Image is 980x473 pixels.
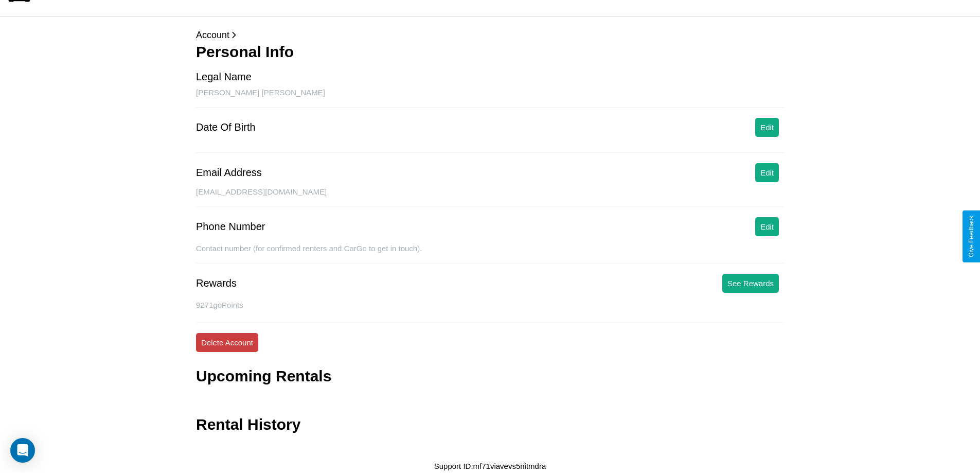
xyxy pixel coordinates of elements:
[755,163,779,182] button: Edit
[10,438,35,463] div: Open Intercom Messenger
[196,167,262,179] div: Email Address
[196,187,784,207] div: [EMAIL_ADDRESS][DOMAIN_NAME]
[196,43,784,61] h3: Personal Info
[196,367,331,385] h3: Upcoming Rentals
[196,121,256,133] div: Date Of Birth
[968,216,975,257] div: Give Feedback
[755,118,779,137] button: Edit
[196,71,252,83] div: Legal Name
[196,298,784,312] p: 9271 goPoints
[196,244,784,264] div: Contact number (for confirmed renters and CarGo to get in touch).
[196,333,258,352] button: Delete Account
[196,277,237,289] div: Rewards
[196,88,784,108] div: [PERSON_NAME] [PERSON_NAME]
[434,459,546,473] p: Support ID: mf71viavevs5nitmdra
[196,416,300,433] h3: Rental History
[755,217,779,236] button: Edit
[722,274,779,293] button: See Rewards
[196,27,784,43] p: Account
[196,221,265,233] div: Phone Number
